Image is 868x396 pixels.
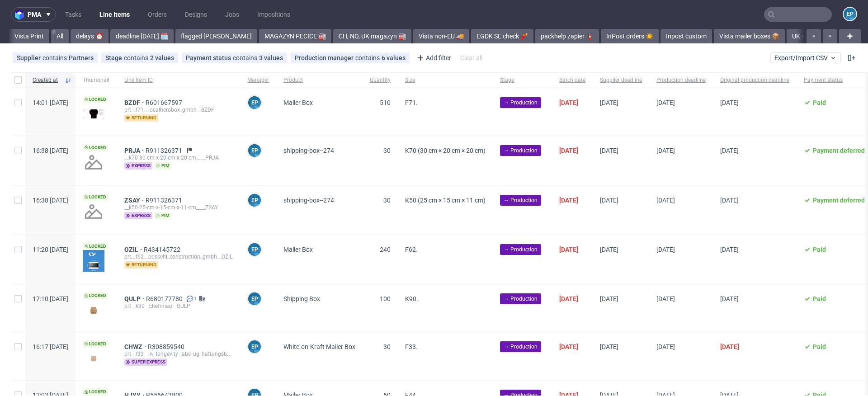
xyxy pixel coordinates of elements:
span: [DATE] [600,343,618,350]
span: K70 (30 cm × 20 cm × 20 cm) [405,147,486,154]
div: prt__k90__chefmiau__QULP [124,302,233,310]
a: deadline [DATE] 🗓️ [110,29,174,43]
span: → Production [504,196,538,204]
span: White-on-Kraft Mailer Box [283,343,355,350]
span: R434145722 [144,246,182,253]
span: K90. [405,295,418,302]
div: __k50-25-cm-x-15-cm-x-11-cm____ZSAY [124,204,233,211]
a: Vista non-EU 🚚 [413,29,469,43]
span: Mailer Box [283,99,313,106]
span: 30 [383,343,391,350]
span: → Production [504,146,538,155]
span: K50 (25 cm × 15 cm × 11 cm) [405,197,486,204]
div: Partners [69,54,94,61]
span: [DATE] [600,246,618,253]
img: version_two_editor_design [83,304,104,316]
a: EGDK SE check 🧨 [471,29,533,43]
span: 16:38 [DATE] [33,147,68,154]
a: UK strip bug 👹 [787,29,841,43]
figcaption: EP [248,194,261,207]
a: Jobs [220,7,245,22]
span: Paid [813,99,826,106]
span: OZIL [124,246,144,253]
span: [DATE] [720,295,739,302]
img: logo [15,9,28,20]
span: [DATE] [720,147,739,154]
span: [DATE] [656,343,675,350]
span: Export/Import CSV [774,54,837,61]
span: Batch date [559,76,585,84]
span: → Production [504,99,538,107]
span: express [124,162,152,170]
span: contains [42,54,69,61]
span: pim [154,162,171,170]
div: Add filter [413,51,453,65]
div: prt__f71__localherobox_gmbh__BZDF [124,106,233,113]
span: Supplier deadline [600,76,642,84]
span: 17:10 [DATE] [33,295,68,302]
span: Original production deadline [720,76,789,84]
span: Thumbnail [83,76,110,84]
a: R911326371 [146,197,184,204]
span: contains [233,54,259,61]
a: Line Items [94,7,135,22]
span: Product [283,76,355,84]
span: F33. [405,343,418,350]
div: Clear all [458,52,484,64]
span: Quantity [370,76,391,84]
a: BZDF [124,99,146,106]
span: [DATE] [600,295,618,302]
span: [DATE] [600,99,618,106]
span: [DATE] [720,246,739,253]
span: contains [124,54,150,61]
a: R911326371 [146,147,184,154]
div: prt__f62__possehl_construction_gmbh__OZIL [124,253,233,260]
span: returning [124,114,158,122]
span: R601667597 [146,99,184,106]
div: 3 values [259,54,283,61]
a: CHWZ [124,343,148,350]
span: F71. [405,99,418,106]
a: Inpost custom [660,29,712,43]
span: Locked [83,292,108,299]
figcaption: EP [248,144,261,157]
button: pma [11,7,56,22]
span: [DATE] [656,99,675,106]
span: Locked [83,96,108,103]
span: Stage [105,54,124,61]
span: Production deadline [656,76,706,84]
span: pim [154,212,171,219]
span: → Production [504,343,538,351]
a: PRJA [124,147,146,154]
div: 6 values [382,54,406,61]
span: Payment deferred [813,197,865,204]
span: Manager [247,76,269,84]
span: Paid [813,246,826,253]
a: Vista Print [9,29,49,43]
span: F62. [405,246,418,253]
a: Designs [179,7,212,22]
div: __k70-30-cm-x-20-cm-x-20-cm____PRJA [124,154,233,161]
figcaption: EP [248,243,261,256]
span: [DATE] [559,295,578,302]
a: packhelp zapier 🧯 [535,29,599,43]
figcaption: EP [248,292,261,305]
a: Vista mailer boxes 📦 [714,29,785,43]
span: 14:01 [DATE] [33,99,68,106]
img: version_two_editor_design [83,352,104,364]
span: 30 [383,147,391,154]
a: ZSAY [124,197,146,204]
span: Locked [83,193,108,201]
span: [DATE] [720,197,739,204]
img: version_two_editor_design.png [83,108,104,119]
span: Locked [83,388,108,396]
span: Stage [500,76,545,84]
span: Created at [33,76,61,84]
span: 510 [380,99,391,106]
span: R308859540 [148,343,186,350]
figcaption: EP [844,8,856,20]
span: [DATE] [559,99,578,106]
span: → Production [504,295,538,303]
